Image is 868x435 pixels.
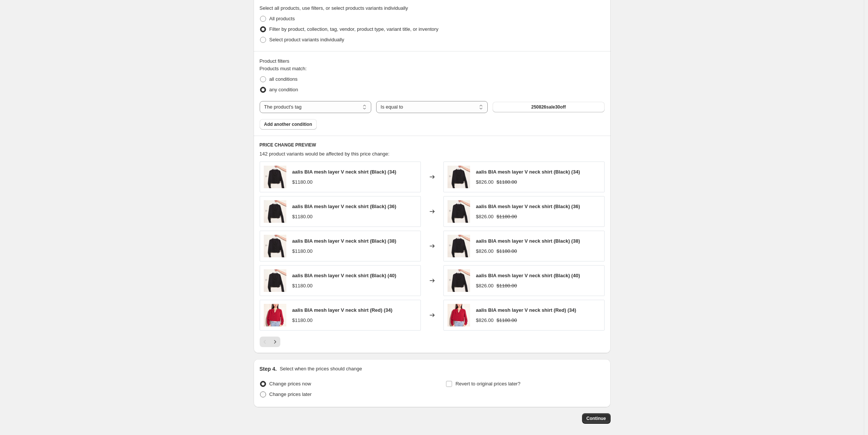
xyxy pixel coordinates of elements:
[476,213,494,221] div: $826.00
[269,381,311,387] span: Change prices now
[260,66,307,71] span: Products must match:
[292,248,313,255] div: $1180.00
[292,238,396,244] span: aalis BIA mesh layer V neck shirt (Black) (38)
[476,317,494,324] div: $826.00
[497,178,517,186] strike: $1180.00
[292,213,313,221] div: $1180.00
[476,273,580,278] span: aalis BIA mesh layer V neck shirt (Black) (40)
[497,282,517,290] strike: $1180.00
[260,151,390,157] span: 142 product variants would be affected by this price change:
[476,178,494,186] div: $826.00
[582,413,611,424] button: Continue
[264,304,286,326] img: SEPW3-51_613b7e8b-7a52-4bf7-8459-3a04a01f988d_80x.jpg
[448,269,470,292] img: WhatsAppImage2024-09-19at03.06.17_1_80x.jpg
[260,119,317,130] button: Add another condition
[497,317,517,324] strike: $1180.00
[264,200,286,223] img: WhatsAppImage2024-09-19at03.06.17_1_80x.jpg
[497,248,517,255] strike: $1180.00
[476,248,494,255] div: $826.00
[269,391,312,397] span: Change prices later
[264,235,286,257] img: WhatsAppImage2024-09-19at03.06.17_1_80x.jpg
[270,337,280,347] button: Next
[280,365,362,373] p: Select when the prices should change
[269,37,344,42] span: Select product variants individually
[264,166,286,188] img: WhatsAppImage2024-09-19at03.06.17_1_80x.jpg
[269,26,439,32] span: Filter by product, collection, tag, vendor, product type, variant title, or inventory
[497,213,517,221] strike: $1180.00
[260,5,408,11] span: Select all products, use filters, or select products variants individually
[292,169,396,175] span: aalis BIA mesh layer V neck shirt (Black) (34)
[476,307,576,313] span: aalis BIA mesh layer V neck shirt (Red) (34)
[260,57,605,65] div: Product filters
[476,204,580,209] span: aalis BIA mesh layer V neck shirt (Black) (36)
[260,142,605,148] h6: PRICE CHANGE PREVIEW
[292,307,393,313] span: aalis BIA mesh layer V neck shirt (Red) (34)
[448,166,470,188] img: WhatsAppImage2024-09-19at03.06.17_1_80x.jpg
[448,304,470,326] img: SEPW3-51_613b7e8b-7a52-4bf7-8459-3a04a01f988d_80x.jpg
[269,76,298,82] span: all conditions
[269,16,295,21] span: All products
[264,269,286,292] img: WhatsAppImage2024-09-19at03.06.17_1_80x.jpg
[476,282,494,290] div: $826.00
[476,238,580,244] span: aalis BIA mesh layer V neck shirt (Black) (38)
[264,121,312,127] span: Add another condition
[292,204,396,209] span: aalis BIA mesh layer V neck shirt (Black) (36)
[531,104,566,110] span: 250826sale30off
[455,381,520,387] span: Revert to original prices later?
[292,273,396,278] span: aalis BIA mesh layer V neck shirt (Black) (40)
[260,365,277,373] h2: Step 4.
[269,87,298,92] span: any condition
[448,200,470,223] img: WhatsAppImage2024-09-19at03.06.17_1_80x.jpg
[587,415,606,421] span: Continue
[292,178,313,186] div: $1180.00
[292,282,313,290] div: $1180.00
[476,169,580,175] span: aalis BIA mesh layer V neck shirt (Black) (34)
[260,337,280,347] nav: Pagination
[448,235,470,257] img: WhatsAppImage2024-09-19at03.06.17_1_80x.jpg
[493,102,604,112] button: 250826sale30off
[292,317,313,324] div: $1180.00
